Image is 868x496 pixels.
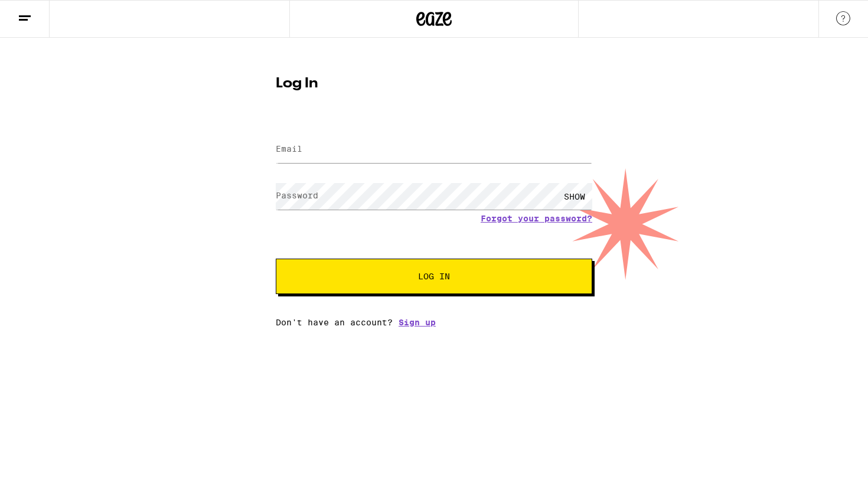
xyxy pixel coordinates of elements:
a: Forgot your password? [481,214,592,223]
a: Sign up [399,318,436,327]
span: Log In [418,272,450,280]
h1: Log In [276,77,592,91]
input: Email [276,136,592,163]
label: Email [276,144,302,154]
span: Hi. Need any help? [7,8,85,18]
div: SHOW [557,183,592,210]
div: Don't have an account? [276,318,592,327]
button: Log In [276,259,592,294]
label: Password [276,191,318,200]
